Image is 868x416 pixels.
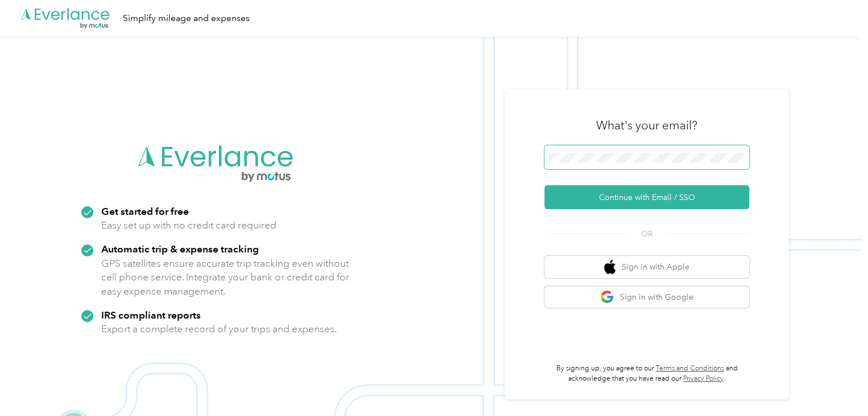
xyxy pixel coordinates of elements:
[544,286,749,308] button: google logoSign in with Google
[683,374,724,383] a: Privacy Policy
[627,228,667,240] span: OR
[544,185,749,209] button: Continue with Email / SSO
[544,364,749,384] p: By signing up, you agree to our and acknowledge that you have read our .
[544,256,749,278] button: apple logoSign in with Apple
[123,11,250,26] div: Simplify mileage and expenses
[101,205,189,217] strong: Get started for free
[604,260,615,274] img: apple logo
[656,364,724,373] a: Terms and Conditions
[101,322,337,336] p: Export a complete record of your trips and expenses.
[101,309,201,321] strong: IRS compliant reports
[600,290,614,304] img: google logo
[596,117,697,133] h3: What's your email?
[101,218,276,233] p: Easy set up with no credit card required
[101,243,259,255] strong: Automatic trip & expense tracking
[101,256,350,299] p: GPS satellites ensure accurate trip tracking even without cell phone service. Integrate your bank...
